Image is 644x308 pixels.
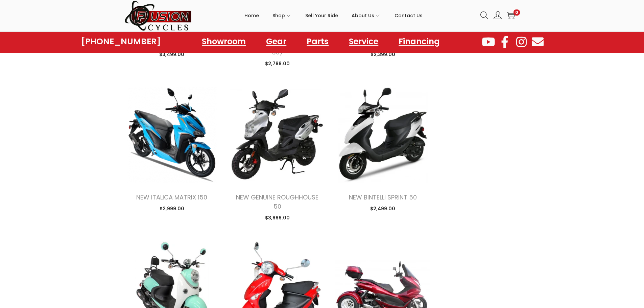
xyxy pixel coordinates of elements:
[159,51,162,58] span: $
[352,7,374,24] span: About Us
[349,193,417,202] a: NEW BINTELLI SPRINT 50
[236,193,318,211] a: NEW GENUINE ROUGHHOUSE 50
[305,7,338,24] span: Sell Your Ride
[159,51,184,58] span: 3,499.00
[265,60,290,67] span: 2,799.00
[136,193,207,202] a: NEW ITALICA MATRIX 150
[236,39,318,56] a: NEW ITALICA SABER 50 (MINI 50)
[265,214,268,221] span: $
[352,0,381,31] a: About Us
[395,7,423,24] span: Contact Us
[195,34,447,49] nav: Menu
[192,0,475,31] nav: Primary navigation
[371,51,395,58] span: 2,399.00
[259,34,293,49] a: Gear
[370,205,395,212] span: 2,499.00
[160,205,163,212] span: $
[342,34,385,49] a: Service
[370,205,373,212] span: $
[244,7,259,24] span: Home
[392,34,447,49] a: Financing
[395,0,423,31] a: Contact Us
[265,60,268,67] span: $
[272,7,285,24] span: Shop
[81,37,161,46] a: [PHONE_NUMBER]
[244,0,259,31] a: Home
[305,0,338,31] a: Sell Your Ride
[371,51,374,58] span: $
[300,34,335,49] a: Parts
[265,214,290,221] span: 3,999.00
[272,0,292,31] a: Shop
[195,34,253,49] a: Showroom
[160,205,184,212] span: 2,999.00
[507,11,515,20] a: 0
